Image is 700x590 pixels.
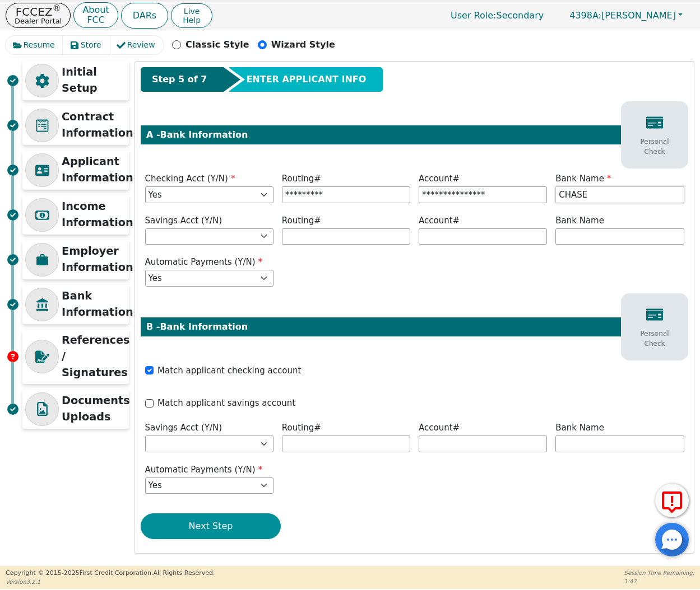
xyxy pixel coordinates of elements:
div: Applicant Information [22,151,129,190]
p: Applicant Information [62,154,133,186]
p: Secondary [439,4,555,26]
span: Routing# [282,216,321,226]
p: Employer Information [62,244,133,276]
label: Match applicant checking account [157,364,301,377]
p: 1:47 [624,577,694,586]
p: Documents Uploads [62,393,130,425]
button: AboutFCC [73,2,118,29]
p: Contract Information [62,109,133,142]
button: Resume [6,36,63,54]
p: About [82,6,109,15]
span: Bank Name [555,423,604,433]
div: References / Signatures [22,330,129,384]
div: Documents Uploads [22,390,129,429]
span: Account# [419,216,460,226]
button: DARs [121,3,168,29]
label: Match applicant savings account [157,397,295,410]
span: Routing# [282,174,321,184]
span: All Rights Reserved. [153,569,215,577]
p: Income Information [62,199,133,231]
span: Checking Acct (Y/N) [145,174,235,184]
span: Step 5 of 7 [152,73,207,86]
div: Initial Setup [22,61,129,100]
button: Store [63,36,110,54]
button: FCCEZ®Dealer Portal [6,3,71,28]
button: LiveHelp [171,3,212,28]
p: References / Signatures [62,333,129,381]
button: Report Error to FCC [655,484,689,517]
p: A - Bank Information [146,128,683,142]
button: Next Step [141,513,281,539]
p: Version 3.2.1 [6,578,215,586]
span: Automatic Payments (Y/N) [145,257,263,267]
div: Income Information [22,195,129,235]
div: Bank Information [22,285,129,324]
p: Copyright © 2015- 2025 First Credit Corporation. [6,569,215,578]
span: Routing# [282,423,321,433]
p: B - Bank Information [146,320,683,334]
p: Personal Check [629,329,680,349]
p: Personal Check [629,137,680,157]
p: Initial Setup [62,64,126,97]
p: Dealer Portal [15,17,62,25]
p: Session Time Remaining: [624,569,694,577]
span: Resume [24,39,55,51]
span: User Role : [451,10,496,21]
p: FCCEZ [15,6,62,17]
div: Contract Information [22,106,129,145]
sup: ® [53,3,61,13]
p: FCC [82,16,109,25]
button: 4398A:[PERSON_NAME] [558,7,694,24]
span: Savings Acct (Y/N) [145,216,222,226]
span: ENTER APPLICANT INFO [246,73,366,86]
span: Bank Name [555,216,604,226]
span: Store [81,39,101,51]
span: [PERSON_NAME] [569,10,676,21]
p: Wizard Style [271,38,335,51]
span: Account# [419,174,460,184]
div: Employer Information [22,240,129,279]
p: Classic Style [186,38,249,51]
span: Account# [419,423,460,433]
span: Savings Acct (Y/N) [145,423,222,433]
span: Help [183,16,201,25]
span: Automatic Payments (Y/N) [145,465,263,475]
button: Review [109,36,164,54]
a: User Role:Secondary [439,4,555,26]
span: Live [183,7,201,16]
p: Bank Information [62,288,133,321]
span: Bank Name [555,174,611,184]
span: 4398A: [569,10,601,21]
span: Review [127,39,155,51]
